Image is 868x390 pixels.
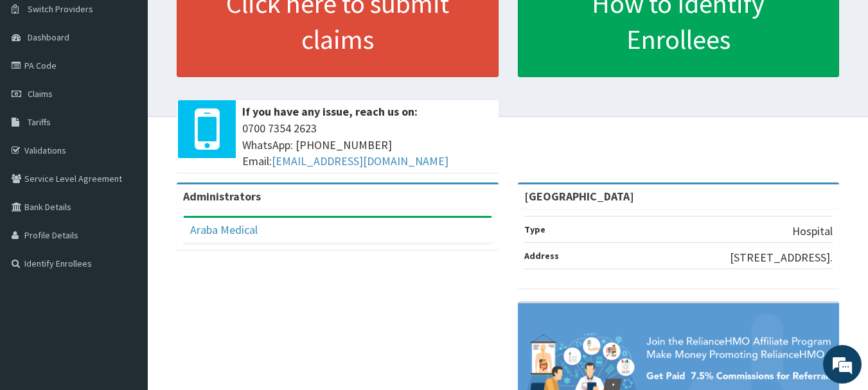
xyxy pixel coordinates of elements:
[28,3,93,15] span: Switch Providers
[524,224,545,235] b: Type
[28,116,51,128] span: Tariffs
[524,189,634,204] strong: [GEOGRAPHIC_DATA]
[28,31,69,43] span: Dashboard
[792,223,833,240] p: Hospital
[242,120,492,170] span: 0700 7354 2623 WhatsApp: [PHONE_NUMBER] Email:
[242,104,418,119] b: If you have any issue, reach us on:
[6,256,245,301] textarea: Type your message and hit 'Enter'
[211,6,242,37] div: Minimize live chat window
[272,154,448,168] a: [EMAIL_ADDRESS][DOMAIN_NAME]
[67,72,216,89] div: Chat with us now
[730,249,833,266] p: [STREET_ADDRESS].
[24,64,52,96] img: d_794563401_company_1708531726252_794563401
[190,222,258,237] a: Araba Medical
[183,189,261,204] b: Administrators
[28,88,53,100] span: Claims
[75,114,177,244] span: We're online!
[524,250,559,261] b: Address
